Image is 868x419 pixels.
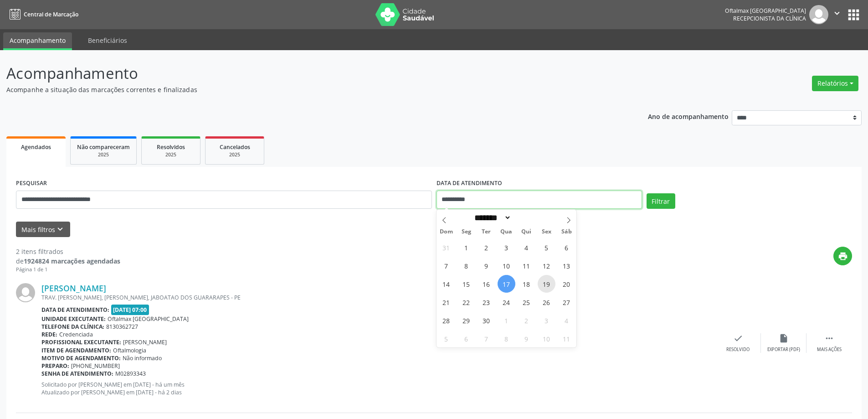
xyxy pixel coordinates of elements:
span: Setembro 17, 2025 [498,275,515,293]
span: Setembro 29, 2025 [457,311,475,329]
span: Setembro 8, 2025 [457,257,475,274]
span: Central de Marcação [24,10,78,18]
a: Central de Marcação [6,7,78,22]
div: 2025 [212,151,257,158]
span: Outubro 6, 2025 [457,330,475,347]
div: Resolvido [726,347,750,353]
b: Senha de atendimento: [41,370,113,378]
span: Ter [476,229,496,235]
span: [PHONE_NUMBER] [71,362,120,370]
span: Setembro 22, 2025 [457,293,475,311]
span: Setembro 10, 2025 [498,257,515,274]
div: Mais ações [817,347,842,353]
div: Oftalmax [GEOGRAPHIC_DATA] [725,7,806,15]
span: Recepcionista da clínica [733,15,806,22]
span: Outubro 8, 2025 [498,330,515,347]
span: Setembro 11, 2025 [518,257,535,274]
button:  [828,5,846,24]
button: Relatórios [812,76,858,91]
b: Preparo: [41,362,69,370]
span: Não informado [123,354,162,362]
b: Unidade executante: [41,315,106,323]
button: print [833,247,852,265]
span: Outubro 4, 2025 [558,311,575,329]
span: Setembro 18, 2025 [518,275,535,293]
span: Setembro 4, 2025 [518,238,535,256]
span: Oftalmax [GEOGRAPHIC_DATA] [108,315,189,323]
span: Setembro 9, 2025 [478,257,495,274]
span: Outubro 3, 2025 [538,311,555,329]
span: Setembro 28, 2025 [437,311,455,329]
div: Página 1 de 1 [16,266,120,274]
span: Outubro 10, 2025 [538,330,555,347]
span: Dom [437,229,457,235]
b: Rede: [41,331,57,338]
span: Resolvidos [157,143,185,151]
strong: 1924824 marcações agendadas [24,257,120,265]
span: [DATE] 07:00 [111,305,149,315]
select: Month [472,213,512,222]
span: Credenciada [59,331,93,338]
i: insert_drive_file [779,333,789,343]
span: Setembro 30, 2025 [478,311,495,329]
p: Acompanhe a situação das marcações correntes e finalizadas [6,85,605,94]
span: Setembro 20, 2025 [558,275,575,293]
a: Beneficiários [82,32,134,48]
span: M02893343 [115,370,146,378]
span: Oftalmologia [113,347,146,354]
span: Agosto 31, 2025 [437,238,455,256]
label: PESQUISAR [16,176,47,191]
span: [PERSON_NAME] [123,338,167,346]
p: Acompanhamento [6,62,605,85]
span: Agendados [21,143,51,151]
span: Não compareceram [77,143,130,151]
i: print [838,251,848,261]
span: Setembro 7, 2025 [437,257,455,274]
span: Setembro 14, 2025 [437,275,455,293]
span: Setembro 23, 2025 [478,293,495,311]
span: Setembro 2, 2025 [478,238,495,256]
span: Setembro 5, 2025 [538,238,555,256]
span: Cancelados [220,143,250,151]
img: img [809,5,828,24]
label: DATA DE ATENDIMENTO [437,176,502,191]
button: apps [846,7,862,23]
i:  [832,8,842,18]
a: [PERSON_NAME] [41,283,106,293]
span: Setembro 21, 2025 [437,293,455,311]
b: Item de agendamento: [41,347,111,354]
span: Setembro 12, 2025 [538,257,555,274]
a: Acompanhamento [3,32,72,50]
i: check [733,333,743,343]
span: Outubro 5, 2025 [437,330,455,347]
i:  [824,333,834,343]
span: Sex [536,229,556,235]
span: Setembro 26, 2025 [538,293,555,311]
button: Mais filtroskeyboard_arrow_down [16,222,70,238]
span: Outubro 11, 2025 [558,330,575,347]
span: Setembro 19, 2025 [538,275,555,293]
span: Setembro 15, 2025 [457,275,475,293]
div: de [16,256,120,266]
div: 2 itens filtrados [16,247,120,256]
b: Motivo de agendamento: [41,354,121,362]
span: Outubro 2, 2025 [518,311,535,329]
span: Setembro 6, 2025 [558,238,575,256]
i: keyboard_arrow_down [55,224,65,234]
span: Qua [496,229,516,235]
span: Setembro 25, 2025 [518,293,535,311]
p: Ano de acompanhamento [648,110,729,122]
img: img [16,283,35,302]
div: 2025 [148,151,194,158]
span: Outubro 1, 2025 [498,311,515,329]
div: 2025 [77,151,130,158]
p: Solicitado por [PERSON_NAME] em [DATE] - há um mês Atualizado por [PERSON_NAME] em [DATE] - há 2 ... [41,381,715,396]
span: Seg [456,229,476,235]
span: Sáb [556,229,576,235]
span: Setembro 27, 2025 [558,293,575,311]
div: Exportar (PDF) [767,347,800,353]
span: Setembro 3, 2025 [498,238,515,256]
div: TRAV. [PERSON_NAME], [PERSON_NAME], JABOATAO DOS GUARARAPES - PE [41,294,715,301]
span: Outubro 7, 2025 [478,330,495,347]
span: Qui [516,229,536,235]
